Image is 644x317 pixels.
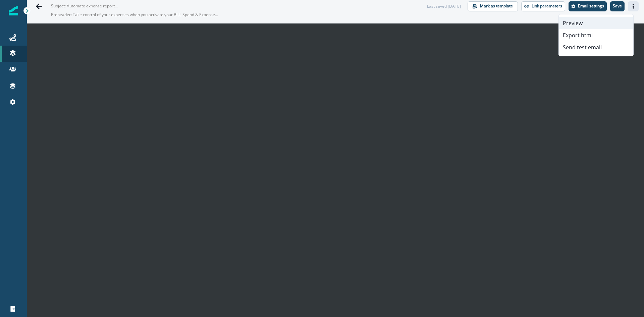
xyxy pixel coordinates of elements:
img: Inflection [9,6,18,15]
button: Mark as template [468,1,518,11]
p: Preheader: Take control of your expenses when you activate your BILL Spend & Expense account—at n... [51,9,219,20]
p: Subject: Automate expense reporting—at no extra cost [51,0,118,9]
button: Save [610,1,625,11]
button: Link parameters [521,1,565,11]
button: Export html [559,29,633,41]
button: Settings [569,1,607,11]
p: Save [613,4,622,8]
p: Link parameters [532,4,562,8]
p: Email settings [578,4,604,8]
div: Last saved [DATE] [427,3,461,9]
p: Mark as template [480,4,513,8]
button: Send test email [559,41,633,53]
button: Preview [559,17,633,29]
button: Actions [628,1,639,11]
